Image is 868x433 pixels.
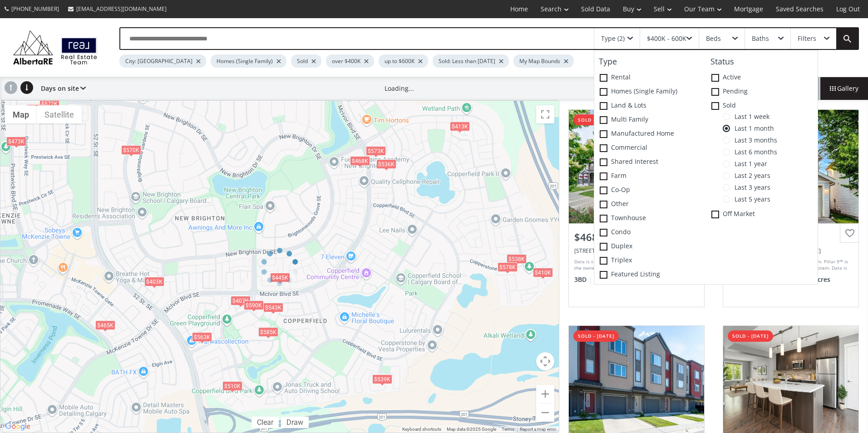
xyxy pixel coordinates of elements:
[594,141,706,155] label: Commercial
[211,54,286,68] div: Homes (Single Family)
[706,99,818,113] label: Sold
[594,155,706,169] label: Shared Interest
[706,35,721,42] div: Beds
[594,57,706,66] h4: Type
[594,183,706,197] label: Co-op
[758,378,824,387] div: View Photos & Details
[11,5,59,13] span: [PHONE_NUMBER]
[385,84,414,93] div: Loading...
[706,71,818,85] label: Active
[594,85,706,99] label: Homes (Single Family)
[594,71,706,85] label: Rental
[594,197,706,212] label: Other
[326,54,374,68] div: over $400K
[730,196,770,203] span: Last 5 years
[730,160,767,167] span: Last 1 year
[594,99,706,113] label: Land & Lots
[730,137,777,144] span: Last 3 months
[36,77,86,100] div: Days on site
[594,127,706,141] label: Manufactured Home
[594,226,706,240] label: Condo
[574,275,592,284] span: 3 BD
[830,84,858,93] span: Gallery
[706,57,818,66] h4: Status
[594,113,706,127] label: Multi family
[820,77,868,100] div: Gallery
[752,35,769,42] div: Baths
[647,35,686,42] div: $400K - 600K
[706,207,818,221] label: Off Market
[730,125,774,132] span: Last 1 month
[798,35,816,42] div: Filters
[64,0,171,17] a: [EMAIL_ADDRESS][DOMAIN_NAME]
[601,35,625,42] div: Type (2)
[594,254,706,268] label: Triplex
[594,240,706,254] label: Duplex
[730,148,777,156] span: Last 6 months
[594,169,706,183] label: Farm
[730,184,770,191] span: Last 3 years
[604,378,669,387] div: View Photos & Details
[119,54,206,68] div: City: [GEOGRAPHIC_DATA]
[559,100,714,316] a: sold - [DATE]$468,000[STREET_ADDRESS]Data is supplied by Pillar 9™ MLS® System. Pillar 9™ is the ...
[706,85,818,99] label: Pending
[594,268,706,282] label: Featured Listing
[433,54,509,68] div: Sold: Less than [DATE]
[9,28,101,67] img: Logo
[76,5,167,13] span: [EMAIL_ADDRESS][DOMAIN_NAME]
[730,113,769,120] span: Last 1 week
[574,230,699,244] div: $468,000
[574,247,699,255] div: 263 New Brighton Walk SE, Calgary, AB T2Z 5C7
[730,172,770,179] span: Last 2 years
[513,54,574,68] div: My Map Bounds
[291,54,321,68] div: Sold
[574,258,696,272] div: Data is supplied by Pillar 9™ MLS® System. Pillar 9™ is the owner of the copyright in its MLS® Sy...
[594,212,706,226] label: Townhouse
[379,54,428,68] div: up to $600K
